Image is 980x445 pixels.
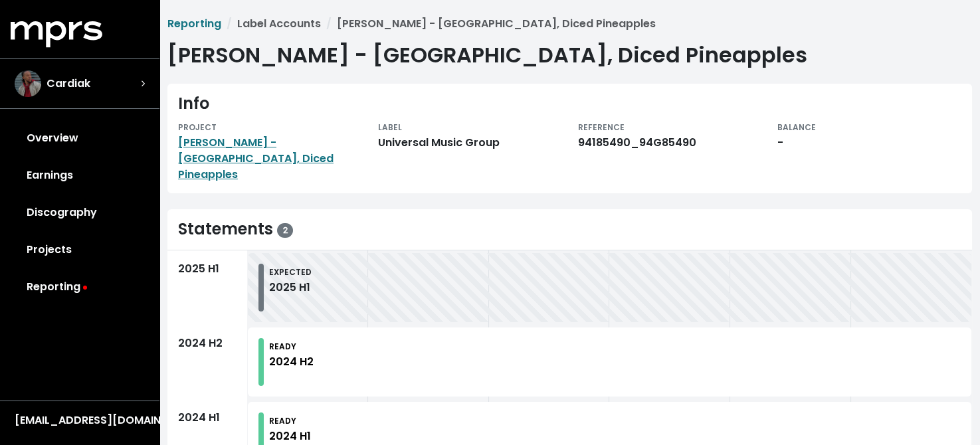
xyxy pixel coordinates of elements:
[178,220,237,239] div: Statements
[178,261,237,277] div: 2025 H1
[777,122,816,133] small: BALANCE
[378,122,402,133] small: LABEL
[11,231,149,268] a: Projects
[269,266,312,278] small: EXPECTED
[269,341,296,352] small: READY
[178,410,237,426] div: 2024 H1
[777,135,961,151] div: -
[178,135,334,182] a: [PERSON_NAME] - [GEOGRAPHIC_DATA], Diced Pineapples
[11,157,149,194] a: Earnings
[269,280,312,296] div: 2025 H1
[178,335,237,351] div: 2024 H2
[15,70,41,97] img: The selected account / producer
[11,26,102,41] a: mprs logo
[11,412,149,429] button: [EMAIL_ADDRESS][DOMAIN_NAME]
[47,76,90,92] span: Cardiak
[578,135,762,151] div: 94185490_94G85490
[167,16,972,32] nav: breadcrumb
[11,194,149,231] a: Discography
[378,135,562,151] div: Universal Music Group
[178,122,217,133] small: PROJECT
[221,16,321,32] li: Label Accounts
[167,16,221,31] a: Reporting
[15,412,145,428] div: [EMAIL_ADDRESS][DOMAIN_NAME]
[167,43,972,68] h1: [PERSON_NAME] - [GEOGRAPHIC_DATA], Diced Pineapples
[11,268,149,306] a: Reporting
[269,354,314,370] div: 2024 H2
[578,122,625,133] small: REFERENCE
[269,415,296,426] small: READY
[11,120,149,157] a: Overview
[178,94,961,114] div: Info
[269,428,311,444] div: 2024 H1
[321,16,656,32] li: [PERSON_NAME] - [GEOGRAPHIC_DATA], Diced Pineapples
